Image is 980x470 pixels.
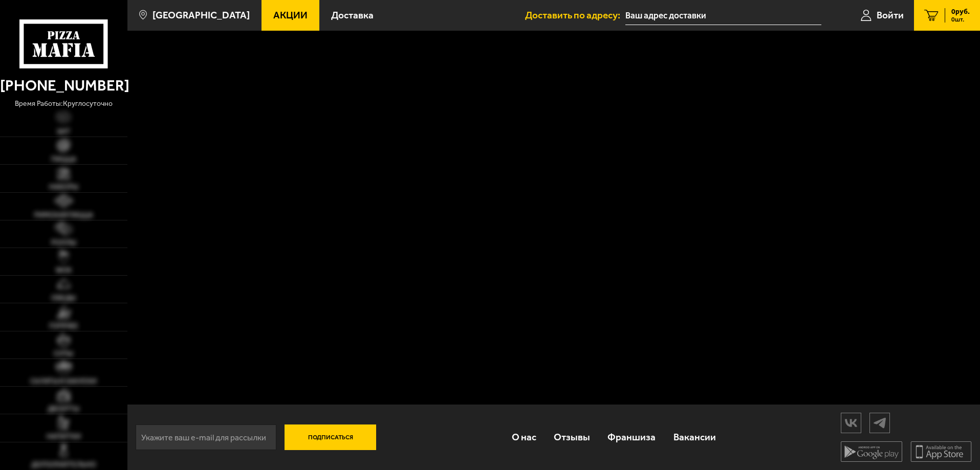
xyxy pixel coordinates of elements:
a: Вакансии [665,420,725,454]
span: Хит [57,128,71,136]
span: 0 шт. [951,16,970,23]
span: Обеды [51,295,76,302]
span: Доставка [331,10,374,20]
span: Пицца [51,156,76,163]
span: Салаты и закуски [30,378,97,385]
img: tg [870,414,889,432]
span: Акции [273,10,308,20]
span: Супы [54,350,73,357]
span: Наборы [49,184,78,191]
span: Доставить по адресу: [525,10,625,20]
span: Войти [877,10,904,20]
span: Роллы [51,239,76,247]
button: Подписаться [285,424,377,450]
span: Горячее [49,323,78,330]
input: Ваш адрес доставки [625,6,821,25]
img: vk [841,414,861,432]
span: Напитки [47,433,81,440]
span: [GEOGRAPHIC_DATA] [153,10,250,20]
span: WOK [56,267,72,274]
span: Римская пицца [34,212,93,219]
span: Дополнительно [31,461,96,468]
span: 0 руб. [951,8,970,15]
input: Укажите ваш e-mail для рассылки [136,424,276,450]
a: Отзывы [545,420,599,454]
a: О нас [503,420,545,454]
span: Десерты [48,406,79,413]
a: Франшиза [599,420,664,454]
